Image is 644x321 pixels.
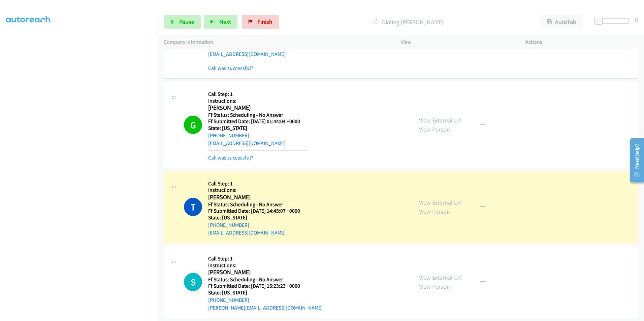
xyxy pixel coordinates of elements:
a: View External Url [419,199,462,206]
a: View Person [419,126,450,133]
button: AutoTab [541,15,583,29]
h5: Call Step: 1 [208,180,309,187]
div: 0 [635,15,638,24]
h2: [PERSON_NAME] [208,104,309,112]
h5: Call Step: 1 [208,255,323,262]
a: [PERSON_NAME][EMAIL_ADDRESS][DOMAIN_NAME] [208,305,323,311]
div: The call is yet to be attempted [184,273,202,291]
span: Next [219,18,231,26]
a: View Person [419,208,450,215]
p: Actions [525,38,638,46]
a: Finish [242,15,279,29]
a: [PHONE_NUMBER] [208,43,249,49]
a: Pause [164,15,201,29]
h5: Instructions: [208,98,309,104]
h5: State: [US_STATE] [208,289,323,296]
h5: State: [US_STATE] [208,214,309,221]
h1: S [184,273,202,291]
a: Call was successful? [208,65,253,71]
a: [EMAIL_ADDRESS][DOMAIN_NAME] [208,51,286,57]
h5: State: [US_STATE] [208,125,309,132]
h5: Ff Submitted Date: [DATE] 15:23:23 +0000 [208,283,323,289]
h5: Call Step: 1 [208,91,309,98]
iframe: Dialpad [6,0,158,320]
a: [PHONE_NUMBER] [208,222,249,228]
span: Pause [179,18,194,26]
a: View Person [419,283,450,290]
h5: Ff Status: Scheduling - No Answer [208,276,323,283]
a: View External Url [419,116,462,124]
a: [EMAIL_ADDRESS][DOMAIN_NAME] [208,229,286,236]
h5: Ff Submitted Date: [DATE] 14:45:07 +0000 [208,208,309,214]
button: Next [204,15,237,29]
a: [EMAIL_ADDRESS][DOMAIN_NAME] [208,140,286,146]
a: Call was successful? [208,154,253,161]
p: Dialing [PERSON_NAME] [288,17,529,27]
h5: Instructions: [208,187,309,193]
h1: G [184,116,202,134]
div: Delay between calls (in seconds) [598,18,629,24]
p: Company Information [164,38,389,46]
h5: Ff Status: Scheduling - No Answer [208,112,309,118]
a: [PHONE_NUMBER] [208,297,249,303]
h2: [PERSON_NAME] [208,193,309,201]
h5: Ff Status: Scheduling - No Answer [208,201,309,208]
span: Finish [257,18,272,26]
p: View [401,38,513,46]
h5: Instructions: [208,262,323,269]
a: View External Url [419,274,462,281]
a: [PHONE_NUMBER] [208,132,249,139]
h2: [PERSON_NAME] [208,269,309,276]
h1: T [184,198,202,216]
iframe: Resource Center [624,134,644,187]
h5: Ff Submitted Date: [DATE] 01:44:04 +0000 [208,118,309,125]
